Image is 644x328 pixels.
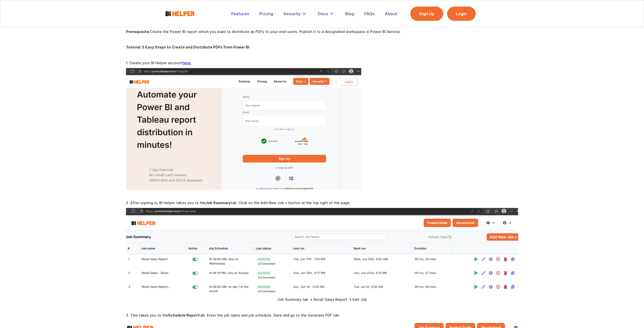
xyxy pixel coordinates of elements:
[126,192,518,198] p: ‍
[126,52,518,58] p: ‍
[447,7,476,21] a: Login
[364,11,375,16] div: FAQs
[283,11,301,16] div: Security
[259,11,273,16] div: Pricing
[126,29,518,34] p: Create the Power BI report which you want to distribute as PDFs to your end-users. Publish it to ...
[314,8,339,19] div: Docs
[126,60,518,65] p: 1. Create your BI Helper account
[385,11,397,16] div: About
[342,8,358,19] a: Blog
[256,8,277,19] a: Pricing
[126,29,150,34] strong: Prerequisite:
[231,11,249,16] div: Features
[168,313,199,317] strong: Schedule Report
[228,8,253,19] a: Features
[205,201,230,205] strong: Job Summary
[126,313,518,318] p: 3. This takes you to the tab. Enter the job name and job schedule. Save and go to the Generate PD...
[318,11,328,16] div: Docs
[126,200,518,205] p: 2. After signing in, BI Helper takes you to the tab. Click on the Add New Job + button at the top...
[182,61,191,65] a: here.
[126,45,518,50] h5: Tutorial: 5 Easy Steps to Create and Distribute PDFs from Power BI
[345,11,354,16] div: Blog
[280,8,311,19] div: Security
[381,8,401,19] a: About
[126,37,518,42] p: ‍
[126,297,518,302] figcaption: Job Summary tab -> Retail Sales Report -> Edit Job
[126,305,518,310] p: ‍
[361,8,378,19] a: FAQs
[410,7,443,21] a: Sign Up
